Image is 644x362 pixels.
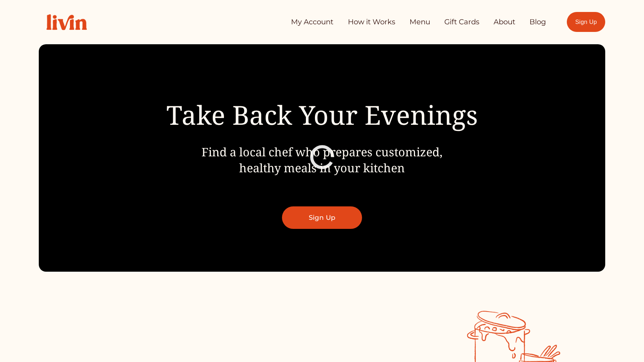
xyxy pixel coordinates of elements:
[201,144,443,176] span: Find a local chef who prepares customized, healthy meals in your kitchen
[410,15,430,29] a: Menu
[282,206,362,229] a: Sign Up
[291,15,333,29] a: My Account
[166,97,478,132] span: Take Back Your Evenings
[529,15,546,29] a: Blog
[567,12,606,32] a: Sign Up
[348,15,395,29] a: How it Works
[39,7,95,38] img: Livin
[494,15,515,29] a: About
[444,15,479,29] a: Gift Cards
